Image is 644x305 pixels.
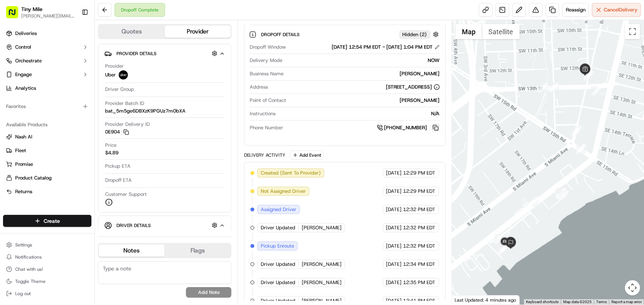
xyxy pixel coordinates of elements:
span: Customer Support [105,191,147,198]
button: Product Catalog [3,172,91,184]
span: Pylon [76,189,92,194]
span: Provider Delivery ID [105,121,150,128]
button: Add Event [290,151,324,160]
span: Driver Updated [261,224,295,231]
a: Fleet [6,147,88,154]
span: Deliveries [15,30,37,37]
p: Welcome 👋 [8,30,138,43]
span: Created (Sent To Provider) [261,170,321,176]
div: 6 [559,191,569,200]
button: Hidden (2) [399,30,441,39]
div: 8 [584,71,594,81]
span: Analytics [15,85,36,92]
button: Notes [99,245,165,257]
button: Notifications [3,252,91,262]
div: [STREET_ADDRESS] [386,84,440,91]
span: [DATE] [386,279,402,286]
span: Delivery Mode [250,57,282,64]
button: Flags [165,245,231,257]
span: Driver Updated [261,297,295,304]
span: [PERSON_NAME] [302,224,342,231]
img: 1736555255976-a54dd68f-1ca7-489b-9aae-adbdc363a1c4 [8,73,21,86]
span: [DATE] [386,188,402,195]
button: Settings [3,240,91,250]
span: Address [250,84,268,91]
span: Business Name [250,70,283,77]
div: Start new chat [34,73,124,80]
div: [DATE] 12:54 PM EDT - [DATE] 1:04 PM EDT [332,44,440,51]
div: N/A [279,110,439,117]
a: Promise [6,161,88,168]
a: Product Catalog [6,175,88,181]
a: Terms (opens in new tab) [596,300,607,304]
span: [DATE] [386,297,402,304]
span: Pickup Enroute [261,243,294,249]
button: Toggle fullscreen view [625,24,640,39]
img: Nash [8,8,23,23]
div: We're available if you need us! [34,80,104,86]
div: 3 [549,83,559,92]
img: uber-new-logo.jpeg [119,70,128,79]
span: 12:29 PM EDT [403,188,436,195]
span: 12:32 PM EDT [403,206,436,213]
span: Nash AI [15,133,32,140]
button: Chat with us! [3,264,91,275]
div: 5 [556,189,566,199]
button: Nash AI [3,131,91,143]
span: [DATE] [386,261,402,268]
div: 1 [572,126,582,136]
div: Available Products [3,119,91,131]
button: 0E904 [105,129,129,135]
button: Orchestrate [3,55,91,67]
button: Provider [165,25,231,38]
div: [PERSON_NAME] [287,70,439,77]
span: Log out [15,291,31,297]
span: Returns [15,188,32,195]
span: Map data ©2025 [563,300,592,304]
span: [PERSON_NAME] [24,118,61,124]
button: Control [3,41,91,53]
span: Hidden ( 2 ) [403,31,427,38]
button: Tiny Mile [21,5,43,13]
span: Not Assigned Driver [261,188,306,195]
span: bat_5m5ge6DBXzK9PGUz7m0bXA [105,108,186,114]
div: 11 [494,234,504,244]
span: Driver Details [117,222,151,229]
button: See all [118,97,138,106]
div: Last Updated: 4 minutes ago [452,295,520,305]
button: Create [3,215,91,227]
div: 7 [576,144,586,154]
span: Driver Group [105,86,134,93]
span: Engage [15,71,32,78]
span: Instructions [250,110,276,117]
span: Promise [15,161,33,168]
div: Delivery Activity [244,152,285,158]
div: Past conversations [8,99,51,105]
button: Provider Details [104,47,225,60]
div: Favorites [3,100,91,113]
span: [DATE] [386,224,402,231]
button: Engage [3,68,91,81]
img: Google [454,295,479,305]
button: Show street map [456,24,482,39]
div: 📗 [8,171,14,177]
span: API Documentation [72,170,122,178]
span: [PERSON_NAME] [302,279,342,286]
span: [PERSON_NAME] [302,261,342,268]
a: 📗Knowledge Base [5,167,61,181]
a: Analytics [3,82,91,94]
span: Chat with us! [15,266,43,272]
a: Returns [6,188,88,195]
span: 12:34 PM EDT [403,261,436,268]
span: 12:32 PM EDT [403,243,436,249]
span: [DATE] [67,118,83,124]
a: Open this area in Google Maps (opens a new window) [454,295,479,305]
span: Point of Contact [250,97,286,104]
span: Orchestrate [15,57,42,64]
span: Driver Updated [261,279,295,286]
button: Tiny Mile[PERSON_NAME][EMAIL_ADDRESS] [3,3,79,21]
span: [DATE] [386,243,402,249]
img: 1736555255976-a54dd68f-1ca7-489b-9aae-adbdc363a1c4 [15,118,21,124]
button: Driver Details [104,219,225,232]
